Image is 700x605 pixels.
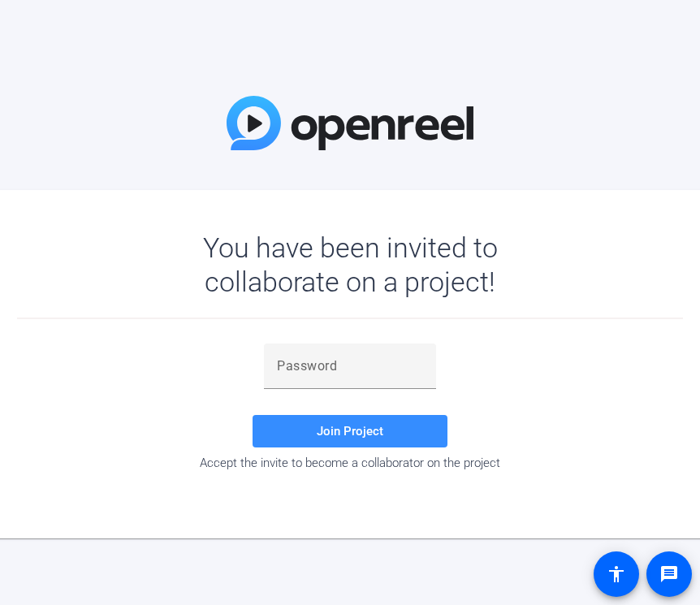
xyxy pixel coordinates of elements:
[659,564,679,584] mat-icon: message
[607,564,626,584] mat-icon: accessibility
[253,415,447,447] button: Join Project
[17,456,683,470] div: Accept the invite to become a collaborator on the project
[317,424,383,439] span: Join Project
[227,96,473,150] img: OpenReel Logo
[156,231,545,299] div: You have been invited to collaborate on a project!
[277,357,423,376] input: Password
